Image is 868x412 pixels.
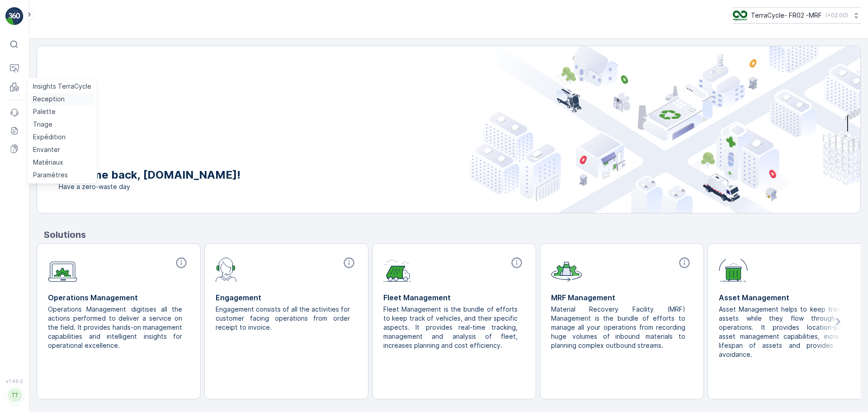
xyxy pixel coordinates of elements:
img: terracycle.png [733,10,747,20]
img: logo [5,7,24,25]
p: Operations Management digitises all the actions performed to deliver a service on the field. It p... [48,305,182,350]
p: Operations Management [48,292,189,303]
p: Fleet Management [383,292,525,303]
p: TerraCycle- FR02 -MRF [751,11,822,20]
img: city illustration [469,46,860,213]
p: Solutions [44,228,861,242]
p: ( +02:00 ) [826,12,848,19]
span: v 1.49.0 [5,379,24,384]
button: TerraCycle- FR02 -MRF(+02:00) [733,7,861,24]
button: TT [5,386,24,405]
p: Asset Management helps to keep track of assets while they flow through the operations. It provide... [719,305,853,359]
img: module-icon [383,256,411,282]
p: Fleet Management is the bundle of efforts to keep track of vehicles, and their specific aspects. ... [383,305,518,350]
p: Welcome back, [DOMAIN_NAME]! [59,168,241,182]
p: Engagement [216,292,357,303]
div: TT [8,388,22,403]
p: Material Recovery Facility (MRF) Management is the bundle of efforts to manage all your operation... [551,305,685,350]
img: module-icon [216,256,237,282]
p: MRF Management [551,292,693,303]
img: module-icon [551,256,582,282]
img: module-icon [48,256,77,282]
img: module-icon [719,256,748,282]
span: Have a zero-waste day [59,182,241,191]
p: Asset Management [719,292,860,303]
p: Engagement consists of all the activities for customer facing operations from order receipt to in... [216,305,350,332]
